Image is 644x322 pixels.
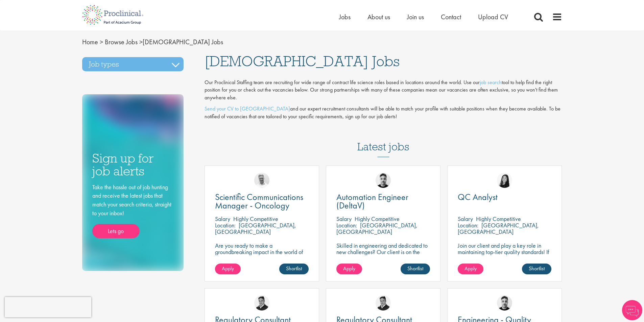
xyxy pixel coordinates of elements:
[401,264,430,274] a: Shortlist
[92,183,173,239] div: Take the hassle out of job hunting and receive the latest jobs that match your search criteria, s...
[105,38,138,46] a: breadcrumb link to Browse Jobs
[336,215,352,223] span: Salary
[336,221,418,236] p: [GEOGRAPHIC_DATA], [GEOGRAPHIC_DATA]
[464,265,477,272] span: Apply
[215,193,309,210] a: Scientific Communications Manager - Oncology
[458,191,498,203] span: QC Analyst
[458,264,483,274] a: Apply
[139,38,143,46] span: >
[279,264,309,274] a: Shortlist
[339,13,351,21] a: Jobs
[215,242,309,274] p: Are you ready to make a groundbreaking impact in the world of biotechnology? Join a growing compa...
[478,13,508,21] a: Upload CV
[357,124,409,157] h3: Latest jobs
[82,57,184,71] h3: Job types
[522,264,551,274] a: Shortlist
[215,264,241,274] a: Apply
[336,191,408,211] span: Automation Engineer (DeltaV)
[205,105,290,112] a: Send your CV to [GEOGRAPHIC_DATA]
[458,221,478,229] span: Location:
[622,300,642,320] img: Chatbot
[480,79,502,86] a: job search
[336,221,357,229] span: Location:
[407,13,424,21] a: Join us
[336,242,430,268] p: Skilled in engineering and dedicated to new challenges? Our client is on the search for a DeltaV ...
[233,215,278,223] p: Highly Competitive
[476,215,521,223] p: Highly Competitive
[205,52,400,70] span: [DEMOGRAPHIC_DATA] Jobs
[367,13,390,21] a: About us
[215,221,296,236] p: [GEOGRAPHIC_DATA], [GEOGRAPHIC_DATA]
[215,215,230,223] span: Salary
[92,224,140,238] a: Lets go
[215,191,303,211] span: Scientific Communications Manager - Oncology
[215,221,236,229] span: Location:
[458,193,551,201] a: QC Analyst
[82,38,223,46] span: [DEMOGRAPHIC_DATA] Jobs
[376,295,391,311] img: Peter Duvall
[254,295,269,311] img: Peter Duvall
[82,38,98,46] a: breadcrumb link to Home
[497,173,512,188] img: Numhom Sudsok
[5,297,91,317] iframe: reCAPTCHA
[458,215,473,223] span: Salary
[336,264,362,274] a: Apply
[343,265,355,272] span: Apply
[92,152,173,178] h3: Sign up for job alerts
[458,221,539,236] p: [GEOGRAPHIC_DATA], [GEOGRAPHIC_DATA]
[458,242,551,274] p: Join our client and play a key role in maintaining top-tier quality standards! If you have a keen...
[497,295,512,311] img: Dean Fisher
[205,105,562,121] p: and our expert recruitment consultants will be able to match your profile with suitable positions...
[376,173,391,188] img: Dean Fisher
[336,193,430,210] a: Automation Engineer (DeltaV)
[222,265,234,272] span: Apply
[355,215,400,223] p: Highly Competitive
[100,38,103,46] span: >
[254,173,269,188] img: Joshua Bye
[205,79,562,102] p: Our Proclinical Staffing team are recruiting for wide range of contract life science roles based ...
[441,13,461,21] a: Contact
